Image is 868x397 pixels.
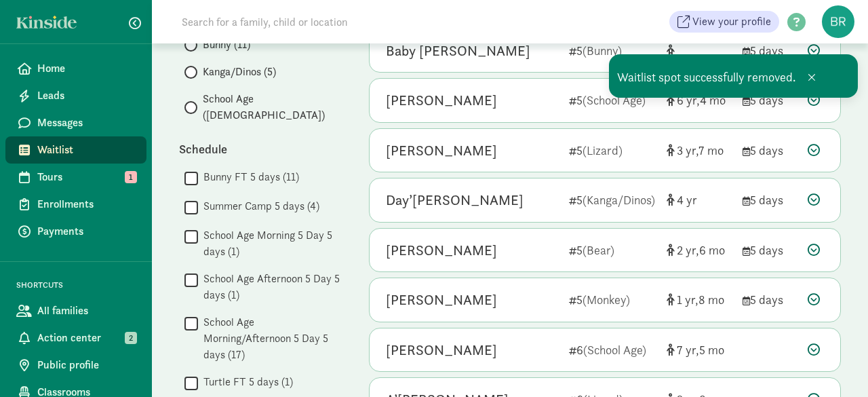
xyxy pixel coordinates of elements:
label: School Age Afternoon 5 Day 5 days (1) [198,271,342,303]
div: [object Object] [667,341,732,359]
div: [object Object] [667,91,732,109]
a: Tours 1 [5,164,146,191]
label: School Age Morning/Afternoon 5 Day 5 days (17) [198,314,342,363]
label: Bunny FT 5 days (11) [198,169,299,185]
span: Payments [37,223,136,240]
iframe: Chat Widget [800,332,868,397]
span: 4 [700,92,726,108]
div: [object Object] [667,141,732,159]
div: [object Object] [667,191,732,209]
a: All families [5,297,146,324]
span: 6 [699,242,725,258]
span: Public profile [37,357,136,373]
div: 5 [569,191,656,209]
span: School Age ([DEMOGRAPHIC_DATA]) [203,91,342,124]
span: 7 [677,342,699,358]
div: Waitlist spot successfully removed. [609,54,858,98]
label: Summer Camp 5 days (4) [198,198,319,214]
span: Tours [37,169,136,185]
span: (Lizard) [583,143,623,158]
span: View your profile [692,14,771,30]
div: 6 [569,341,656,359]
div: 5 days [743,41,797,60]
div: Ma’Kai Poindexter [386,90,497,111]
div: 5 days [743,141,797,159]
a: Messages [5,109,146,136]
span: (School Age) [583,342,646,358]
div: 5 [569,141,656,159]
div: Stella Lucas [386,140,497,162]
span: Kanga/Dinos (5) [203,64,276,80]
span: Waitlist [37,142,136,158]
span: 7 [698,143,724,158]
span: 8 [698,292,724,307]
span: Messages [37,115,136,131]
div: Schedule [179,140,342,158]
a: Leads [5,82,146,109]
div: [object Object] [667,41,732,60]
span: Home [37,60,136,77]
span: 3 [677,143,698,158]
span: 6 [677,92,700,108]
span: 5 [699,342,724,358]
div: Zariah Schultz [386,289,497,311]
span: (Kanga/Dinos) [583,192,655,208]
a: Public profile [5,352,146,379]
span: Action center [37,330,136,346]
label: Turtle FT 5 days (1) [198,374,293,390]
div: 5 [569,241,656,259]
div: 5 [569,41,656,60]
div: 5 days [743,91,797,109]
a: Payments [5,218,146,245]
div: [object Object] [667,290,732,309]
span: 1 [677,292,698,307]
span: Enrollments [37,196,136,212]
span: (Monkey) [583,292,630,307]
a: Enrollments [5,191,146,218]
span: (Bear) [583,242,614,258]
a: Action center 2 [5,324,146,352]
span: (Bunny) [583,43,622,58]
div: 5 days [743,241,797,259]
span: Bunny (11) [203,37,250,53]
div: Baby Burton [386,40,530,62]
div: Dakota Carmouche [386,240,497,261]
a: View your profile [669,11,779,33]
div: 5 days [743,191,797,209]
span: All families [37,303,136,319]
span: 4 [677,192,697,208]
span: (School Age) [583,92,646,108]
input: Search for a family, child or location [174,8,554,35]
a: Waitlist [5,136,146,164]
a: Home [5,55,146,82]
div: 5 days [743,290,797,309]
span: 1 [125,171,137,183]
div: 5 [569,91,656,109]
div: Chloe Ernsberger [386,339,497,361]
span: 2 [677,242,699,258]
div: Day’Lon Artis [386,189,524,211]
span: 2 [125,332,137,344]
label: School Age Morning 5 Day 5 days (1) [198,227,342,260]
div: 5 [569,290,656,309]
div: [object Object] [667,241,732,259]
span: Leads [37,88,136,104]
